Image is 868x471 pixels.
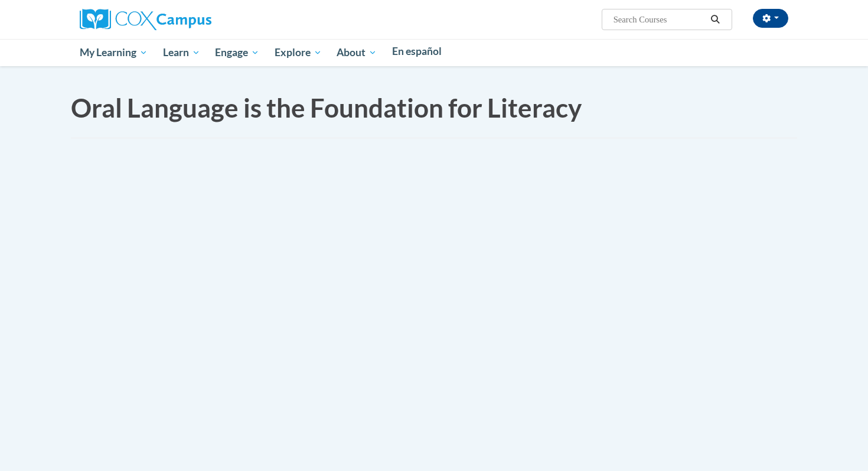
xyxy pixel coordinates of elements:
a: Explore [267,39,329,66]
span: Engage [215,46,259,60]
button: Search [707,12,725,27]
a: Learn [155,39,208,66]
span: My Learning [80,46,148,60]
a: Cox Campus [80,14,211,24]
a: Engage [207,39,267,66]
span: Explore [275,46,322,60]
span: About [337,46,377,60]
span: Learn [163,46,200,60]
a: My Learning [72,39,155,66]
span: En español [392,45,442,57]
div: Main menu [62,39,806,66]
i:  [710,15,721,24]
button: Account Settings [753,9,788,28]
span: Oral Language is the Foundation for Literacy [71,92,582,123]
input: Search Courses [612,12,707,27]
a: About [329,39,385,66]
img: Cox Campus [80,9,211,30]
a: En español [384,39,449,64]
